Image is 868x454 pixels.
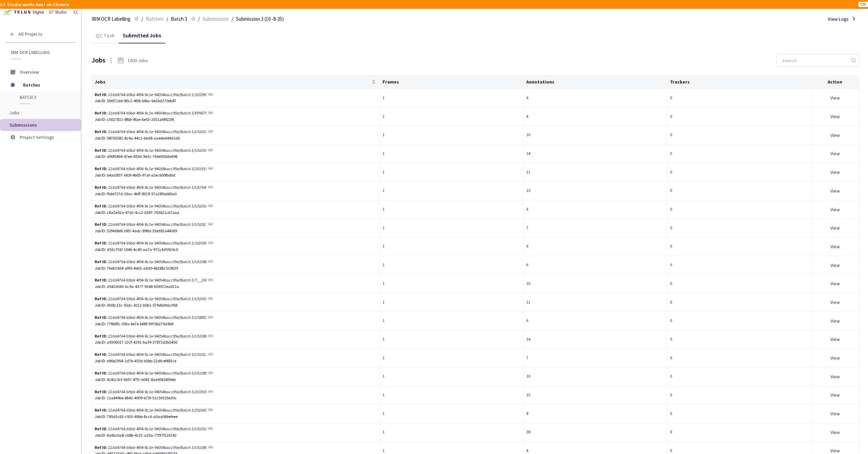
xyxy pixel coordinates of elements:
[380,256,524,275] td: 1
[95,247,377,253] div: Job ID: d53c701f-1046-4c40-aa7a-972c4d5924c0
[524,219,667,237] td: 7
[524,182,667,200] td: 15
[524,312,667,330] td: 6
[95,432,377,439] div: Job ID: 6a6bcba8-cb8b-4c51-a20a-77f37f126142
[667,107,811,126] td: 0
[524,237,667,256] td: 6
[524,367,667,386] td: 10
[380,367,524,386] td: 1
[380,219,524,237] td: 1
[236,15,284,23] span: Submission 3 (10 -8-25)
[95,395,377,401] div: Job ID: 11a849be-8b42-4009-b73f-51c59155e30c
[20,134,54,140] span: Project Settings
[380,349,524,367] td: 1
[814,429,856,436] div: View
[814,94,856,102] div: View
[95,240,206,247] div: 22dd4764-b5bd-4f04-8c1e-94054bacc95e/Batch 3/1020090115497_46_1
[814,373,856,380] div: View
[814,317,856,325] div: View
[127,57,148,64] div: 1000 Jobs
[232,15,233,23] li: /
[95,321,377,327] div: Job ID: 77f6bffc-05fa-4e7e-b6f8-9070b279a9b8
[814,391,856,399] div: View
[95,166,107,171] b: Ref ID:
[95,166,206,172] div: 22dd4764-b5bd-4f04-8c1e-94054bacc95e/Batch 3/2019196355_5_0
[95,148,107,153] b: Ref ID:
[524,126,667,145] td: 10
[95,277,206,284] div: 22dd4764-b5bd-4f04-8c1e-94054bacc95e/Batch 3/T__2004535917_71_0
[95,352,107,357] b: Ref ID:
[166,15,168,23] li: /
[667,145,811,163] td: 0
[667,330,811,349] td: 0
[667,182,811,200] td: 0
[95,172,377,179] div: Job ID: b4ad5f37-663f-4b05-97af-a2ec600fbdbd
[95,116,377,123] div: Job ID: c5027811-8fbb-4fae-be53-2031af4922f6
[667,75,811,89] th: Trackers
[667,237,811,256] td: 0
[814,150,856,157] div: View
[380,404,524,423] td: 1
[95,92,107,97] b: Ref ID:
[95,333,107,339] b: Ref ID:
[95,339,377,346] div: Job ID: a9306017-231f-4291-ba39-37872d3b5450
[95,222,107,227] b: Ref ID:
[95,129,206,135] div: 22dd4764-b5bd-4f04-8c1e-94054bacc95e/Batch 3/US20150005457A1.pdf_27_0
[95,203,107,208] b: Ref ID:
[667,367,811,386] td: 0
[380,237,524,256] td: 1
[95,407,206,414] div: 22dd4764-b5bd-4f04-8c1e-94054bacc95e/Batch 3/2020033556_63_14
[524,256,667,275] td: 6
[814,261,856,269] div: View
[778,54,850,67] input: Search
[95,153,377,160] div: Job ID: d90f0464-47ee-455d-9e3c-764e050de698
[18,31,42,37] span: All Projects
[141,15,143,23] li: /
[524,404,667,423] td: 8
[95,426,107,431] b: Ref ID:
[814,187,856,195] div: View
[95,414,377,420] div: Job ID: 795d3c63-c933-40bb-8cc6-a0aa06befeee
[380,274,524,293] td: 1
[380,89,524,108] td: 1
[667,89,811,108] td: 0
[667,126,811,145] td: 0
[92,55,105,65] div: Jobs
[380,312,524,330] td: 1
[20,94,70,100] span: Batch 3
[814,224,856,232] div: View
[524,349,667,367] td: 7
[667,219,811,237] td: 0
[95,184,206,191] div: 22dd4764-b5bd-4f04-8c1e-94054bacc95e/Batch 3/US7649039B2.pdf_17_0
[811,75,859,89] th: Action
[95,110,206,116] div: 22dd4764-b5bd-4f04-8c1e-94054bacc95e/Batch 3/EP06752393NWB1_66_15
[9,110,20,116] span: Jobs
[95,315,107,320] b: Ref ID:
[95,259,107,264] b: Ref ID:
[524,293,667,312] td: 11
[828,16,849,22] span: View Logs
[95,370,107,376] b: Ref ID:
[524,75,667,89] th: Annotations
[524,330,667,349] td: 14
[95,277,107,283] b: Ref ID:
[95,92,206,98] div: 22dd4764-b5bd-4f04-8c1e-94054bacc95e/Batch 3/1019997006910_7_1
[524,107,667,126] td: 4
[95,240,107,246] b: Ref ID:
[380,75,524,89] th: Frames
[92,32,119,43] div: QC Task
[11,50,72,55] span: IBM OCR Labelling
[814,298,856,306] div: View
[814,168,856,176] div: View
[524,89,667,108] td: 6
[524,423,667,442] td: 28
[95,191,377,197] div: Job ID: f5de727d-26ac-4bff-8019-37a289ab60a0
[95,296,206,302] div: 22dd4764-b5bd-4f04-8c1e-94054bacc95e/Batch 3/US20200000810A1.pdf_2_0
[95,351,206,358] div: 22dd4764-b5bd-4f04-8c1e-94054bacc95e/Batch 3/US20210015960A1.pdf_4_2
[524,163,667,182] td: 11
[23,78,70,92] span: Batches
[524,386,667,405] td: 15
[380,330,524,349] td: 1
[146,15,164,23] span: Batches
[380,145,524,163] td: 1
